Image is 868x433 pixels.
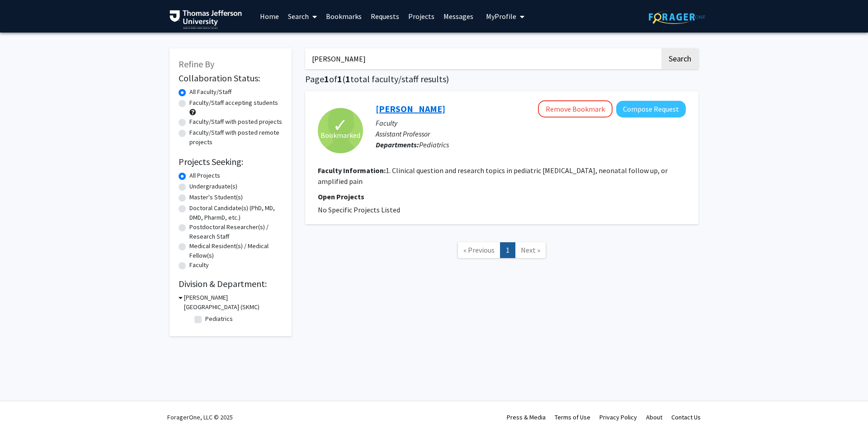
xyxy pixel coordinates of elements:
h2: Projects Seeking: [179,156,283,167]
label: Medical Resident(s) / Medical Fellow(s) [189,241,283,260]
a: Bookmarks [321,0,366,32]
span: No Specific Projects Listed [318,205,400,214]
a: Next Page [515,242,546,258]
a: Press & Media [507,413,546,421]
button: Remove Bookmark [538,100,613,118]
label: Faculty [189,260,209,270]
span: 1 [337,73,342,85]
button: Compose Request to Rochelle Haas [616,101,686,118]
a: Terms of Use [555,413,590,421]
p: Faculty [376,118,686,128]
a: [PERSON_NAME] [376,103,445,114]
span: My Profile [486,12,516,21]
p: Open Projects [318,191,686,202]
label: All Projects [189,171,220,180]
iframe: Chat [7,392,38,426]
nav: Page navigation [305,233,698,270]
a: Search [283,0,321,32]
b: Faculty Information: [318,166,386,175]
span: Next » [521,245,540,254]
b: Departments: [376,140,419,149]
h2: Collaboration Status: [179,73,283,84]
img: Thomas Jefferson University Logo [170,10,242,29]
div: ForagerOne, LLC © 2025 [167,401,233,433]
span: 1 [345,73,350,85]
img: ForagerOne Logo [649,10,705,24]
label: Pediatrics [205,314,233,324]
label: Master's Student(s) [189,193,243,202]
a: About [646,413,662,421]
input: Search Keywords [305,48,660,69]
span: Refine By [179,58,214,70]
label: Undergraduate(s) [189,182,237,191]
a: Home [255,0,283,32]
a: Previous Page [458,242,500,258]
span: 1 [324,73,329,85]
a: Privacy Policy [599,413,637,421]
a: 1 [500,242,515,258]
button: Search [661,48,698,69]
label: Faculty/Staff with posted remote projects [189,128,283,147]
span: Bookmarked [321,130,360,141]
p: Assistant Professor [376,128,686,139]
label: Faculty/Staff accepting students [189,98,278,108]
span: « Previous [463,245,495,254]
label: All Faculty/Staff [189,87,231,97]
label: Doctoral Candidate(s) (PhD, MD, DMD, PharmD, etc.) [189,203,283,222]
span: ✓ [333,121,348,130]
h2: Division & Department: [179,278,283,289]
a: Contact Us [671,413,701,421]
h3: [PERSON_NAME][GEOGRAPHIC_DATA] (SKMC) [184,293,283,312]
a: Messages [439,0,478,32]
a: Projects [404,0,439,32]
a: Requests [366,0,404,32]
span: Pediatrics [419,140,449,149]
fg-read-more: 1. Clinical question and research topics in pediatric [MEDICAL_DATA], neonatal follow up, or ampl... [318,166,668,186]
h1: Page of ( total faculty/staff results) [305,74,698,85]
label: Postdoctoral Researcher(s) / Research Staff [189,222,283,241]
label: Faculty/Staff with posted projects [189,117,282,127]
